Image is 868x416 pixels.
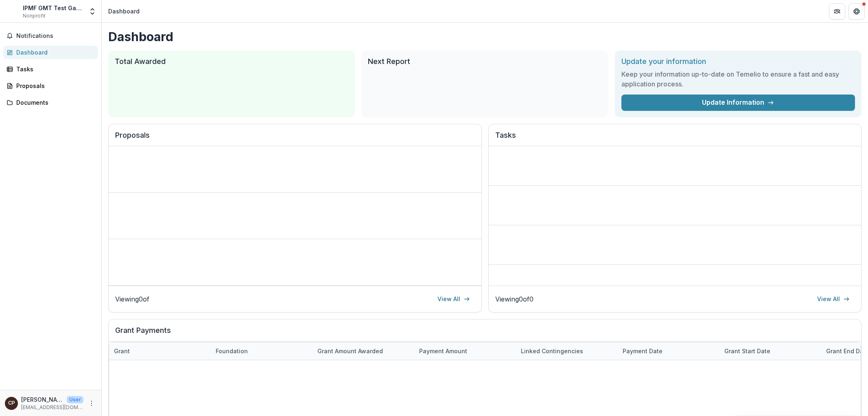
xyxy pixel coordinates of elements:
[21,404,83,411] p: [EMAIL_ADDRESS][DOMAIN_NAME]
[433,293,475,306] a: View All
[495,294,533,304] p: Viewing 0 of 0
[3,62,98,76] a: Tasks
[115,57,348,66] h2: Total Awarded
[115,131,475,146] h2: Proposals
[3,79,98,92] a: Proposals
[3,96,98,109] a: Documents
[16,81,92,90] div: Proposals
[108,7,140,15] div: Dashboard
[16,48,92,57] div: Dashboard
[812,293,855,306] a: View All
[115,294,149,304] p: Viewing 0 of
[8,401,15,406] div: Carol Posso
[368,57,601,66] h2: Next Report
[3,29,98,42] button: Notifications
[621,57,855,66] h2: Update your information
[115,326,855,341] h2: Grant Payments
[87,398,96,408] button: More
[23,12,46,20] span: Nonprofit
[16,98,92,107] div: Documents
[495,131,855,146] h2: Tasks
[16,33,95,40] span: Notifications
[87,3,98,20] button: Open entity switcher
[621,69,855,89] h3: Keep your information up-to-date on Temelio to ensure a fast and easy application process.
[3,46,98,59] a: Dashboard
[848,3,865,20] button: Get Help
[16,65,92,73] div: Tasks
[23,4,83,12] div: IPMF GMT Test Garden
[829,3,845,20] button: Partners
[621,95,855,111] a: Update Information
[108,29,861,44] h1: Dashboard
[105,5,143,17] nav: breadcrumb
[21,395,63,404] p: [PERSON_NAME]
[67,396,83,403] p: User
